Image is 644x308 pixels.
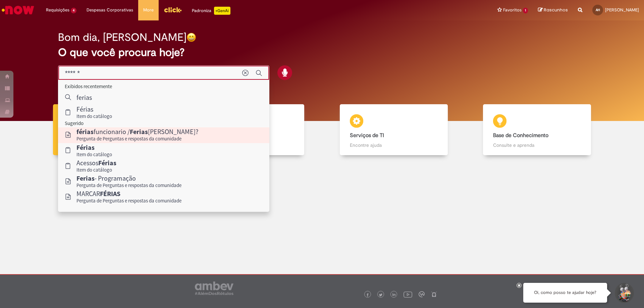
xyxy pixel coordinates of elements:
[419,291,425,297] img: logo_footer_workplace.png
[350,142,438,148] p: Encontre ajuda
[431,291,437,297] img: logo_footer_naosei.png
[1,3,35,17] img: ServiceNow
[164,5,182,15] img: click_logo_yellow_360x200.png
[379,293,382,297] img: logo_footer_twitter.png
[71,8,76,13] span: 4
[523,8,528,13] span: 1
[392,293,396,297] img: logo_footer_linkedin.png
[493,142,581,148] p: Consulte e aprenda
[466,104,609,156] a: Base de Conhecimento Consulte e aprenda
[58,32,186,43] h2: Bom dia, [PERSON_NAME]
[614,283,634,303] button: Iniciar Conversa de Suporte
[35,104,179,156] a: Tirar dúvidas Tirar dúvidas com Lupi Assist e Gen Ai
[596,8,600,12] span: AH
[186,33,196,42] img: happy-face.png
[350,132,384,139] b: Serviços de TI
[87,7,133,13] span: Despesas Corporativas
[214,7,230,15] p: +GenAi
[322,104,466,156] a: Serviços de TI Encontre ajuda
[605,7,639,13] span: [PERSON_NAME]
[195,282,233,295] img: logo_footer_ambev_rotulo_gray.png
[493,132,548,139] b: Base de Conhecimento
[404,290,412,299] img: logo_footer_youtube.png
[366,293,369,297] img: logo_footer_facebook.png
[523,283,607,303] div: Oi, como posso te ajudar hoje?
[538,7,568,13] a: Rascunhos
[192,7,230,15] div: Padroniza
[544,7,568,13] span: Rascunhos
[143,7,154,13] span: More
[46,7,69,13] span: Requisições
[503,7,522,13] span: Favoritos
[58,47,586,58] h2: O que você procura hoje?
